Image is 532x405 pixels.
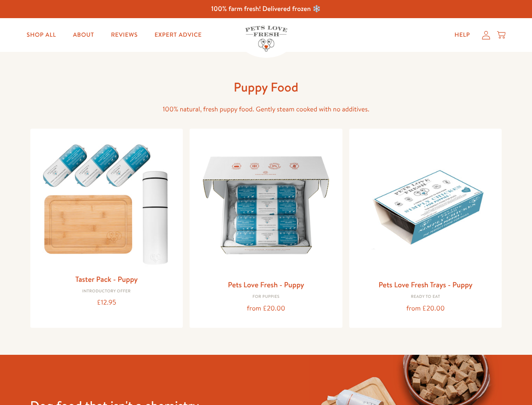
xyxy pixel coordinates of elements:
a: Shop All [20,27,63,43]
a: Expert Advice [148,27,209,43]
a: Taster Pack - Puppy [75,274,138,284]
div: from £20.00 [196,303,336,314]
a: Pets Love Fresh - Puppy [228,279,304,290]
div: Introductory Offer [37,289,176,294]
a: Pets Love Fresh Trays - Puppy [379,279,473,290]
div: For puppies [196,294,336,300]
div: Ready to eat [356,294,495,300]
img: Pets Love Fresh [245,26,287,51]
a: Help [448,27,477,43]
div: from £20.00 [356,303,495,314]
h1: Puppy Food [131,79,401,95]
img: Pets Love Fresh - Puppy [196,135,336,275]
span: 100% natural, fresh puppy food. Gently steam cooked with no additives. [163,105,369,114]
a: About [66,27,101,43]
img: Taster Pack - Puppy [37,135,176,269]
img: Pets Love Fresh Trays - Puppy [356,135,495,275]
a: Reviews [104,27,144,43]
div: £12.95 [37,297,176,308]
